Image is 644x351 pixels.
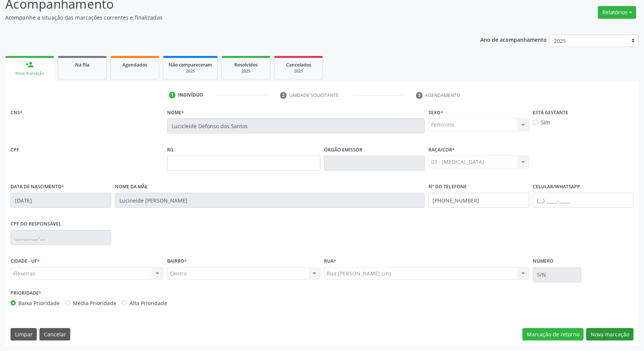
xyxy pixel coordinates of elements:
[115,181,148,193] label: Nome da mãe
[167,256,187,267] label: BAIRRO
[533,256,554,267] label: Número
[130,299,167,307] label: Alta Prioridade
[428,193,529,208] input: (__) _____-_____
[533,181,580,193] label: Celular/WhatsApp
[26,61,34,69] div: person_add
[598,6,636,19] button: Relatórios
[75,62,89,68] span: Na fila
[122,62,147,68] span: Agendados
[324,256,336,267] label: Rua
[586,328,633,341] button: Nova marcação
[11,287,41,299] label: Prioridade
[169,62,212,68] span: Não compareceram
[11,71,49,76] div: Nova marcação
[11,218,61,230] label: CPF do responsável
[480,35,547,44] p: Ano de acompanhamento
[234,62,258,68] span: Resolvidos
[280,68,317,74] div: 2025
[428,181,467,193] label: Nº do Telefone
[169,68,212,74] div: 2025
[428,144,455,156] label: Raça/cor
[428,107,443,118] label: Sexo
[522,328,584,341] button: Marcação de retorno
[227,68,265,74] div: 2025
[178,92,203,98] div: Indivíduo
[167,107,184,118] label: Nome
[11,144,19,156] label: CPF
[11,181,64,193] label: Data de nascimento
[167,144,173,156] label: RG
[11,193,111,208] input: __/__/____
[541,118,550,126] label: Sim
[533,107,568,118] label: Está gestante
[39,328,70,341] button: Cancelar
[533,193,633,208] input: (__) _____-_____
[73,299,116,307] label: Média Prioridade
[5,14,449,21] p: Acompanhe a situação das marcações correntes e finalizadas
[11,107,23,118] label: CNS
[286,62,311,68] span: Cancelados
[11,256,40,267] label: CIDADE - UF
[11,328,37,341] button: Limpar
[11,230,111,245] input: ___.___.___-__
[169,92,176,98] div: 1
[18,299,60,307] label: Baixa Prioridade
[324,144,362,156] label: Órgão emissor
